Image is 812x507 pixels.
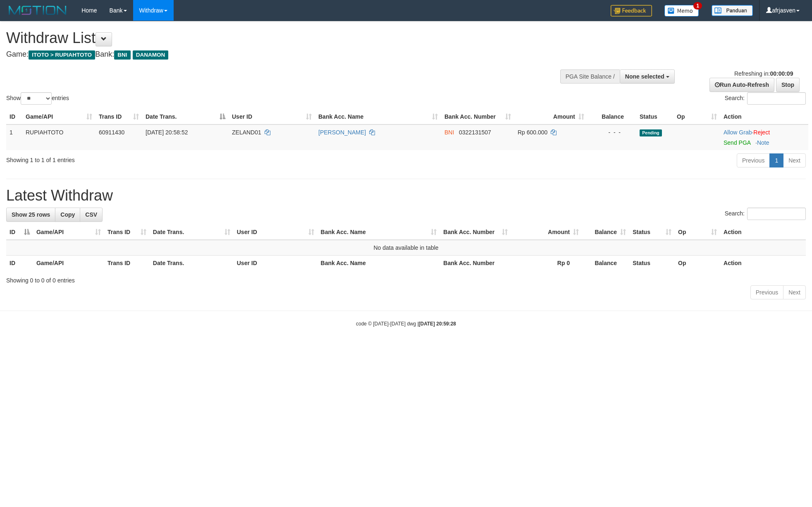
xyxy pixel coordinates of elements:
span: ZELAND01 [232,129,261,136]
select: Showentries [21,92,52,105]
th: Amount: activate to sort column ascending [514,109,588,124]
th: Game/API [33,256,104,271]
span: Pending [640,129,662,136]
a: Show 25 rows [6,208,55,222]
strong: 00:00:09 [770,70,793,77]
img: Button%20Memo.svg [664,5,699,17]
label: Show entries [6,92,69,105]
button: None selected [620,69,675,84]
div: PGA Site Balance / [560,69,620,84]
th: Bank Acc. Name: activate to sort column ascending [318,225,440,240]
a: Send PGA [724,139,750,146]
div: Showing 1 to 1 of 1 entries [6,153,332,164]
span: CSV [85,211,97,218]
th: Date Trans.: activate to sort column descending [142,109,229,124]
span: Copy [60,211,75,218]
img: Feedback.jpg [611,5,652,17]
th: Trans ID: activate to sort column ascending [96,109,142,124]
th: Bank Acc. Name: activate to sort column ascending [315,109,441,124]
th: Bank Acc. Number [440,256,511,271]
span: [DATE] 20:58:52 [146,129,188,136]
span: 1 [693,2,702,10]
th: Op [675,256,720,271]
a: Copy [55,208,80,222]
th: Action [720,256,806,271]
a: Next [783,285,806,299]
th: Rp 0 [511,256,582,271]
div: - - - [591,128,633,136]
h1: Latest Withdraw [6,187,806,204]
a: Stop [776,78,800,92]
label: Search: [725,92,806,105]
th: ID [6,109,22,124]
th: Status: activate to sort column ascending [629,225,675,240]
th: ID: activate to sort column descending [6,225,33,240]
td: RUPIAHTOTO [22,124,96,150]
span: None selected [625,73,664,80]
th: Status [636,109,673,124]
th: Op: activate to sort column ascending [675,225,720,240]
a: CSV [80,208,103,222]
h1: Withdraw List [6,30,533,46]
th: Op: activate to sort column ascending [673,109,720,124]
span: Rp 600.000 [518,129,547,136]
a: 1 [769,153,783,167]
a: Previous [737,153,770,167]
a: Next [783,153,806,167]
a: [PERSON_NAME] [318,129,366,136]
th: Balance [588,109,636,124]
th: Balance: activate to sort column ascending [582,225,629,240]
a: Reject [753,129,770,136]
span: BNI [114,50,130,60]
th: Trans ID [104,256,150,271]
strong: [DATE] 20:59:28 [419,321,456,327]
th: Game/API: activate to sort column ascending [33,225,104,240]
img: panduan.png [712,5,753,16]
span: DANAMON [133,50,169,60]
span: Show 25 rows [12,211,50,218]
span: BNI [444,129,454,136]
td: No data available in table [6,240,806,256]
a: Note [757,139,769,146]
th: Trans ID: activate to sort column ascending [104,225,150,240]
th: Amount: activate to sort column ascending [511,225,582,240]
img: MOTION_logo.png [6,4,69,17]
th: User ID: activate to sort column ascending [229,109,315,124]
span: · [724,129,753,136]
th: Bank Acc. Number: activate to sort column ascending [441,109,514,124]
th: Bank Acc. Number: activate to sort column ascending [440,225,511,240]
th: Status [629,256,675,271]
span: Refreshing in: [734,70,793,77]
th: Bank Acc. Name [318,256,440,271]
th: Action [720,109,808,124]
a: Allow Grab [724,129,752,136]
a: Run Auto-Refresh [709,78,774,92]
span: ITOTO > RUPIAHTOTO [29,50,95,60]
th: Balance [582,256,629,271]
small: code © [DATE]-[DATE] dwg | [356,321,456,327]
label: Search: [725,208,806,220]
td: 1 [6,124,22,150]
input: Search: [747,92,806,105]
div: Showing 0 to 0 of 0 entries [6,273,806,285]
th: User ID [234,256,318,271]
th: ID [6,256,33,271]
h4: Game: Bank: [6,50,533,59]
th: Game/API: activate to sort column ascending [22,109,96,124]
th: Date Trans.: activate to sort column ascending [150,225,234,240]
span: Copy 0322131507 to clipboard [459,129,491,136]
a: Previous [750,285,783,299]
th: Action [720,225,806,240]
span: 60911430 [99,129,124,136]
th: User ID: activate to sort column ascending [234,225,318,240]
td: · [720,124,808,150]
input: Search: [747,208,806,220]
th: Date Trans. [150,256,234,271]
